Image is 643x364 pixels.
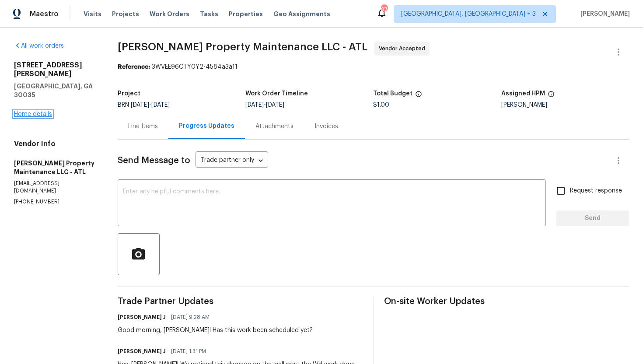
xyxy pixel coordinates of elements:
span: Work Orders [150,10,189,18]
h5: Project [118,91,140,97]
span: $1.00 [373,102,389,108]
div: Line Items [128,122,158,131]
div: 3WVEE96CTY0Y2-4584a3a11 [118,63,629,71]
p: [EMAIL_ADDRESS][DOMAIN_NAME] [14,180,97,195]
h5: [GEOGRAPHIC_DATA], GA 30035 [14,82,97,99]
span: On-site Worker Updates [384,297,629,306]
a: Home details [14,111,52,117]
div: [PERSON_NAME] [501,102,629,108]
b: Reference: [118,64,150,70]
div: Good morning, [PERSON_NAME]! Has this work been scheduled yet? [118,326,313,335]
div: Invoices [315,122,338,131]
span: The total cost of line items that have been proposed by Opendoor. This sum includes line items th... [415,91,422,102]
span: Visits [84,10,101,18]
div: Progress Updates [179,122,234,130]
span: - [131,102,170,108]
p: [PHONE_NUMBER] [14,198,97,206]
div: Trade partner only [196,154,268,168]
h4: Vendor Info [14,140,97,148]
span: [GEOGRAPHIC_DATA], [GEOGRAPHIC_DATA] + 3 [401,10,536,18]
span: Properties [229,10,263,18]
span: [DATE] [245,102,264,108]
h6: [PERSON_NAME] J [118,347,166,356]
h6: [PERSON_NAME] J [118,313,166,322]
span: Maestro [30,10,59,18]
span: [DATE] [131,102,149,108]
span: The hpm assigned to this work order. [548,91,555,102]
h2: [STREET_ADDRESS][PERSON_NAME] [14,61,97,78]
h5: Work Order Timeline [245,91,308,97]
span: [DATE] 1:31 PM [171,347,206,356]
span: [PERSON_NAME] Property Maintenance LLC - ATL [118,42,367,52]
span: Projects [112,10,139,18]
h5: Total Budget [373,91,412,97]
span: Send Message to [118,156,190,165]
span: Tasks [200,11,218,17]
a: All work orders [14,43,64,49]
span: Request response [570,186,622,196]
h5: Assigned HPM [501,91,545,97]
span: Trade Partner Updates [118,297,363,306]
span: [DATE] [151,102,170,108]
div: Attachments [255,122,294,131]
span: [PERSON_NAME] [577,10,630,18]
span: [DATE] 9:28 AM [171,313,210,322]
span: Geo Assignments [273,10,330,18]
h5: [PERSON_NAME] Property Maintenance LLC - ATL [14,159,97,176]
div: 87 [381,5,387,14]
span: [DATE] [266,102,284,108]
span: BRN [118,102,170,108]
span: - [245,102,284,108]
span: Vendor Accepted [379,44,429,53]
